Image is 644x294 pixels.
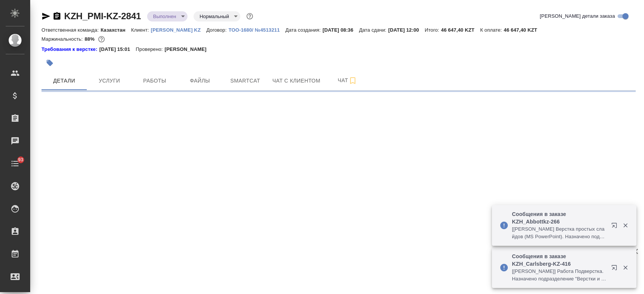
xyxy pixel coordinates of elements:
button: Выполнен [151,13,178,20]
button: Скопировать ссылку для ЯМессенджера [41,12,51,21]
p: Сообщения в заказе KZH_Abbottkz-266 [512,210,606,225]
p: Маржинальность: [41,36,85,42]
a: KZH_PMI-KZ-2841 [64,11,141,21]
span: Чат [329,76,366,85]
div: Нажми, чтобы открыть папку с инструкцией [41,46,99,53]
button: Доп статусы указывают на важность/срочность заказа [245,11,255,21]
p: К оплате: [480,27,504,33]
p: Казахстан [101,27,131,33]
button: Открыть в новой вкладке [607,218,625,236]
button: 769.19 RUB; 0.00 KZT; [97,34,106,44]
p: Дата сдачи: [359,27,388,33]
span: Работы [137,76,173,86]
p: Договор: [206,27,229,33]
div: Выполнен [147,11,188,21]
svg: Подписаться [348,76,357,85]
a: ТОО-1680/ №4513211 [229,26,286,33]
p: Сообщения в заказе KZH_Carlsberg-KZ-416 [512,253,606,268]
p: Итого: [425,27,441,33]
button: Добавить тэг [41,55,58,71]
p: Проверено: [136,46,165,53]
p: 46 647,40 KZT [504,27,543,33]
div: Выполнен [194,11,240,21]
p: Дата создания: [286,27,323,33]
p: [DATE] 12:00 [388,27,425,33]
span: Услуги [91,76,128,86]
p: [PERSON_NAME] [164,46,212,53]
button: Закрыть [618,222,633,229]
a: 93 [2,154,28,173]
p: Ответственная команда: [41,27,101,33]
a: Требования к верстке: [41,46,99,53]
a: [PERSON_NAME] KZ [151,26,206,33]
p: 88% [85,36,96,42]
span: 93 [14,156,28,164]
button: Открыть в новой вкладке [607,260,625,278]
span: Файлы [182,76,218,86]
p: [[PERSON_NAME] Верстка простых слайдов (MS PowerPoint). Назначено подразделение "DTPlight" [512,225,606,240]
span: Детали [46,76,82,86]
span: Чат с клиентом [272,76,320,86]
button: Нормальный [197,13,231,20]
p: [DATE] 15:01 [99,46,136,53]
p: ТОО-1680/ №4513211 [229,27,286,33]
button: Скопировать ссылку [52,12,61,21]
span: Smartcat [227,76,263,86]
p: 46 647,40 KZT [441,27,480,33]
span: [PERSON_NAME] детали заказа [540,12,615,20]
p: [PERSON_NAME] KZ [151,27,206,33]
p: Клиент: [131,27,151,33]
p: [DATE] 08:36 [323,27,359,33]
button: Закрыть [618,264,633,271]
p: [[PERSON_NAME]] Работа Подверстка. Назначено подразделение "Верстки и дизайна" [512,268,606,283]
